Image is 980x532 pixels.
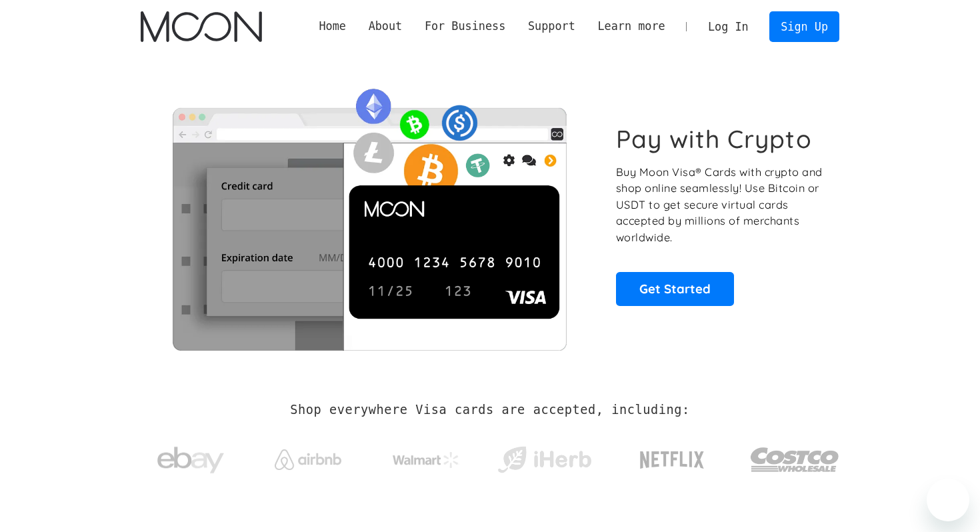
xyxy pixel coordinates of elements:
[393,452,459,468] img: Walmart
[495,443,594,477] img: iHerb
[369,18,403,35] div: About
[495,429,594,484] a: iHerb
[141,426,240,488] a: ebay
[141,11,261,42] img: Moon Logo
[616,272,734,305] a: Get Started
[425,18,505,35] div: For Business
[528,18,575,35] div: Support
[616,124,812,154] h1: Pay with Crypto
[259,436,358,477] a: Airbnb
[357,18,413,35] div: About
[639,443,705,477] img: Netflix
[413,18,517,35] div: For Business
[597,18,665,35] div: Learn more
[927,479,969,521] iframe: Button to launch messaging window
[141,79,597,350] img: Moon Cards let you spend your crypto anywhere Visa is accepted.
[308,18,357,35] a: Home
[141,11,261,42] a: home
[616,164,825,246] p: Buy Moon Visa® Cards with crypto and shop online seamlessly! Use Bitcoin or USDT to get secure vi...
[157,439,224,481] img: ebay
[769,11,839,41] a: Sign Up
[587,18,677,35] div: Learn more
[517,18,586,35] div: Support
[750,421,839,491] a: Costco
[377,439,476,475] a: Walmart
[750,435,839,485] img: Costco
[290,403,689,417] h2: Shop everywhere Visa cards are accepted, including:
[275,449,341,470] img: Airbnb
[697,12,759,41] a: Log In
[613,430,732,483] a: Netflix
